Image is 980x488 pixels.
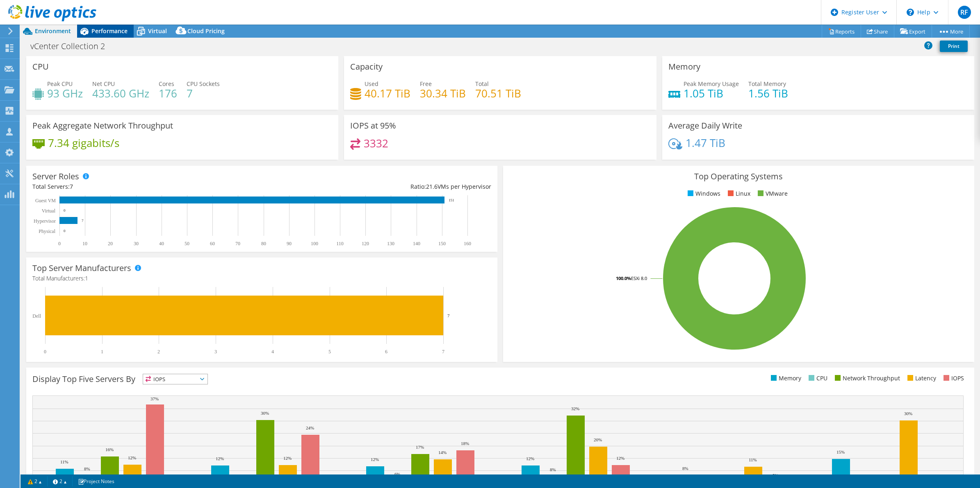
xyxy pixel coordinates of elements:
[682,466,688,471] text: 8%
[108,241,113,246] text: 20
[807,374,827,383] li: CPU
[550,467,556,472] text: 8%
[47,89,83,98] h4: 93 GHz
[416,445,424,450] text: 17%
[364,139,388,148] h4: 3332
[447,313,450,318] text: 7
[311,241,318,246] text: 100
[262,182,491,191] div: Ratio: VMs per Hypervisor
[475,89,521,98] h4: 70.51 TiB
[60,459,68,464] text: 11%
[32,172,79,181] h3: Server Roles
[143,374,207,384] span: IOPS
[185,241,189,246] text: 50
[748,89,788,98] h4: 1.56 TiB
[287,241,292,246] text: 90
[159,80,174,88] span: Cores
[271,349,274,355] text: 4
[833,374,900,383] li: Network Throughput
[464,241,471,246] text: 160
[328,349,331,355] text: 5
[822,25,861,38] a: Reports
[85,274,88,282] span: 1
[350,62,383,71] h3: Capacity
[475,80,489,88] span: Total
[749,457,757,462] text: 11%
[362,241,369,246] text: 120
[32,313,41,319] text: Dell
[932,25,970,38] a: More
[684,80,739,88] span: Peak Memory Usage
[32,274,491,283] h4: Total Manufacturers:
[726,189,750,198] li: Linux
[35,27,71,35] span: Environment
[82,241,87,246] text: 10
[32,62,49,71] h3: CPU
[34,218,56,224] text: Hypervisor
[438,241,446,246] text: 150
[631,275,647,281] tspan: ESXi 8.0
[894,25,932,38] a: Export
[239,474,246,479] text: 5%
[159,89,177,98] h4: 176
[150,396,159,401] text: 37%
[836,450,845,454] text: 15%
[47,80,73,88] span: Peak CPU
[365,80,378,88] span: Used
[371,457,379,462] text: 12%
[686,138,725,147] h4: 1.47 TiB
[350,121,396,130] h3: IOPS at 95%
[941,374,964,383] li: IOPS
[616,456,624,461] text: 12%
[420,80,432,88] span: Free
[72,476,120,486] a: Project Notes
[442,349,444,355] text: 7
[261,411,269,416] text: 30%
[216,456,224,461] text: 12%
[861,25,894,38] a: Share
[684,89,739,98] h4: 1.05 TiB
[58,241,61,246] text: 0
[92,89,149,98] h4: 433.60 GHz
[261,241,266,246] text: 80
[187,89,220,98] h4: 7
[134,241,139,246] text: 30
[426,183,438,190] span: 21.6
[64,229,66,233] text: 0
[157,349,160,355] text: 2
[905,374,936,383] li: Latency
[413,241,420,246] text: 140
[668,121,742,130] h3: Average Daily Write
[32,264,131,273] h3: Top Server Manufacturers
[44,349,46,355] text: 0
[39,228,55,234] text: Physical
[92,80,115,88] span: Net CPU
[769,374,801,383] li: Memory
[306,425,314,430] text: 24%
[64,208,66,212] text: 0
[32,121,173,130] h3: Peak Aggregate Network Throughput
[385,349,387,355] text: 6
[84,466,90,471] text: 8%
[48,138,119,147] h4: 7.34 gigabits/s
[128,455,136,460] text: 12%
[187,80,220,88] span: CPU Sockets
[958,6,971,19] span: RF
[47,476,73,486] a: 2
[283,456,292,461] text: 12%
[159,241,164,246] text: 40
[907,9,914,16] svg: \n
[904,411,912,416] text: 30%
[70,183,73,190] span: 7
[82,219,84,223] text: 7
[35,198,56,203] text: Guest VM
[387,241,394,246] text: 130
[235,241,240,246] text: 70
[756,189,788,198] li: VMware
[526,456,534,461] text: 12%
[449,198,454,202] text: 151
[22,476,48,486] a: 2
[91,27,128,35] span: Performance
[365,89,410,98] h4: 40.17 TiB
[616,275,631,281] tspan: 100.0%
